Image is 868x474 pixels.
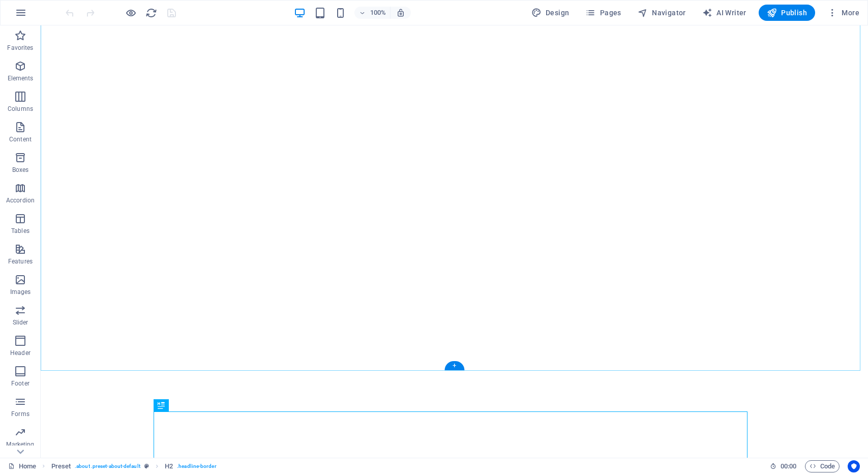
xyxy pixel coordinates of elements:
p: Slider [13,318,28,327]
span: : [788,462,789,470]
h6: 100% [370,7,386,19]
nav: breadcrumb [51,460,217,472]
button: Navigator [634,5,690,21]
button: Pages [581,5,625,21]
span: Publish [767,8,807,18]
p: Tables [11,227,29,235]
span: . headline-border [177,460,217,472]
p: Images [10,288,31,296]
button: Code [805,460,840,472]
button: Publish [759,5,815,21]
p: Content [9,135,32,143]
p: Footer [11,379,29,388]
p: Features [8,257,33,265]
button: Click here to leave preview mode and continue editing [125,7,137,19]
p: Accordion [6,196,35,204]
p: Elements [8,74,34,82]
span: 00 00 [781,460,796,472]
p: Favorites [7,44,33,52]
div: + [444,361,464,370]
button: AI Writer [698,5,751,21]
button: 100% [354,7,391,19]
span: AI Writer [702,8,746,18]
span: Pages [585,8,621,18]
button: Usercentrics [848,460,860,472]
p: Header [10,349,31,357]
div: Design (Ctrl+Alt+Y) [527,5,574,21]
p: Forms [11,410,29,418]
p: Boxes [12,166,29,174]
span: More [827,8,859,18]
i: Reload page [145,7,157,19]
button: More [823,5,863,21]
i: This element is a customizable preset [144,463,149,469]
span: Code [810,460,835,472]
p: Columns [8,105,33,113]
button: reload [145,7,157,19]
span: Navigator [638,8,686,18]
span: . about .preset-about-default [75,460,140,472]
a: Click to cancel selection. Double-click to open Pages [8,460,36,472]
h6: Session time [770,460,797,472]
span: Click to select. Double-click to edit [165,460,173,472]
span: Click to select. Double-click to edit [51,460,71,472]
button: Design [527,5,574,21]
i: On resize automatically adjust zoom level to fit chosen device. [396,8,405,17]
p: Marketing [6,440,34,449]
span: Design [531,8,570,18]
